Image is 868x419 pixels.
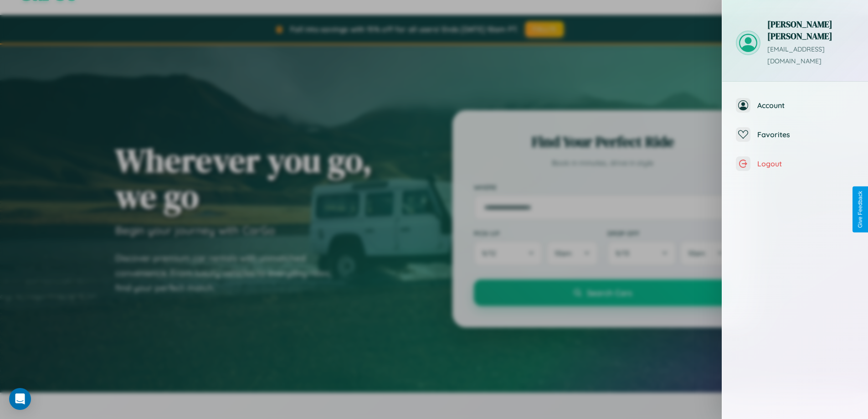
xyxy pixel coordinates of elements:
span: Account [757,101,854,110]
p: [EMAIL_ADDRESS][DOMAIN_NAME] [767,44,854,67]
span: Favorites [757,130,854,139]
h3: [PERSON_NAME] [PERSON_NAME] [767,18,854,42]
button: Favorites [722,120,868,149]
span: Logout [757,159,854,168]
button: Logout [722,149,868,178]
button: Account [722,91,868,120]
div: Give Feedback [857,191,863,228]
div: Open Intercom Messenger [9,388,31,410]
